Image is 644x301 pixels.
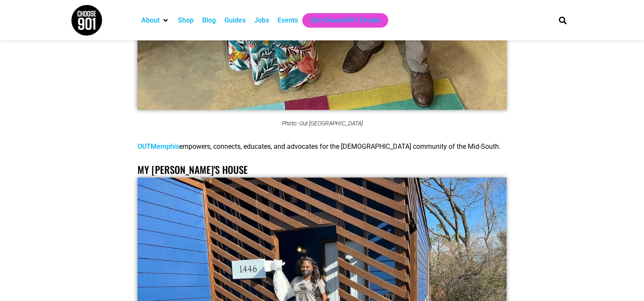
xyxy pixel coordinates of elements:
div: About [137,13,174,28]
div: Search [555,13,570,27]
a: Shop [178,15,194,26]
nav: Main nav [137,13,544,28]
a: My [PERSON_NAME]'s House [137,162,248,177]
a: Guides [224,15,246,26]
a: About [141,15,160,26]
a: Events [278,15,298,26]
p: empowers, connects, educates, and advocates for the [DEMOGRAPHIC_DATA] community of the Mid-South. [137,142,507,152]
figcaption: Photo: Out [GEOGRAPHIC_DATA] [137,120,507,127]
a: OUTMemphis [137,142,179,150]
a: Blog [202,15,216,26]
a: Get Choose901 Emails [311,15,380,26]
a: Jobs [254,15,269,26]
